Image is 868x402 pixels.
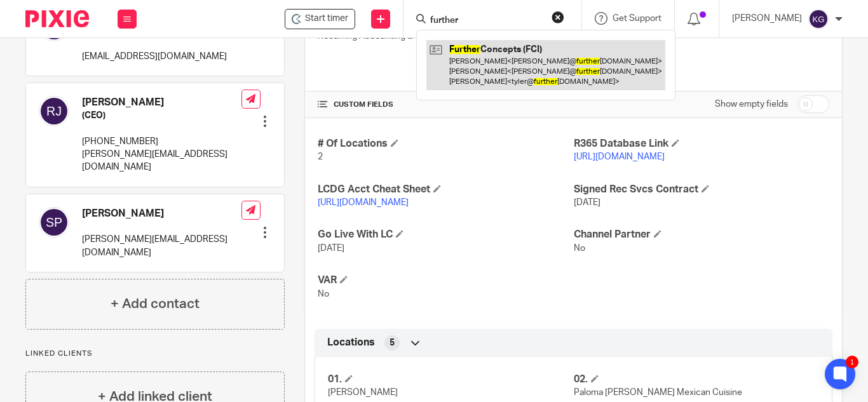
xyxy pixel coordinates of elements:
[574,388,742,397] span: Paloma [PERSON_NAME] Mexican Cuisine
[25,10,89,27] img: Pixie
[574,183,829,196] h4: Signed Rec Svcs Contract
[318,137,573,151] h4: # Of Locations
[39,207,69,238] img: svg%3E
[318,244,344,253] span: [DATE]
[285,9,355,29] div: Duo Restaurant Group
[846,356,858,368] div: 1
[82,148,241,174] p: [PERSON_NAME][EMAIL_ADDRESS][DOMAIN_NAME]
[574,152,665,161] a: [URL][DOMAIN_NAME]
[318,183,573,196] h4: LCDG Acct Cheat Sheet
[328,388,398,397] span: [PERSON_NAME]
[715,98,788,111] label: Show empty fields
[111,294,200,314] h4: + Add contact
[318,274,573,287] h4: VAR
[318,198,409,207] a: [URL][DOMAIN_NAME]
[318,290,329,298] span: No
[318,228,573,241] h4: Go Live With LC
[552,11,564,23] button: Clear
[732,12,802,25] p: [PERSON_NAME]
[327,336,375,349] span: Locations
[574,228,829,241] h4: Channel Partner
[574,137,829,151] h4: R365 Database Link
[808,9,829,29] img: svg%3E
[328,373,573,386] h4: 01.
[305,12,348,25] span: Start timer
[82,233,241,259] p: [PERSON_NAME][EMAIL_ADDRESS][DOMAIN_NAME]
[82,135,241,148] p: [PHONE_NUMBER]
[574,43,829,56] p: [GEOGRAPHIC_DATA]
[39,96,69,126] img: svg%3E
[82,50,227,63] p: [EMAIL_ADDRESS][DOMAIN_NAME]
[613,14,661,23] span: Get Support
[318,100,573,110] h4: CUSTOM FIELDS
[574,198,600,207] span: [DATE]
[82,96,241,109] h4: [PERSON_NAME]
[574,244,585,253] span: No
[82,109,241,122] h5: (CEO)
[390,337,395,349] span: 5
[318,152,323,161] span: 2
[574,56,829,69] p: US
[25,349,285,359] p: Linked clients
[574,373,819,386] h4: 02.
[429,15,543,27] input: Search
[82,207,241,220] h4: [PERSON_NAME]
